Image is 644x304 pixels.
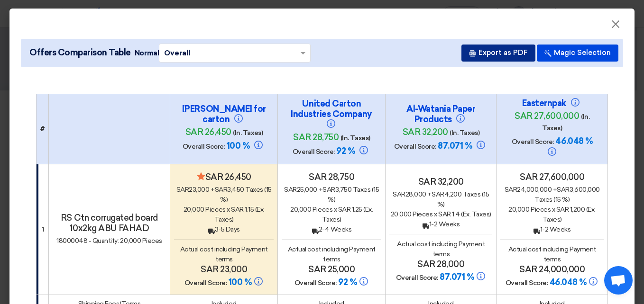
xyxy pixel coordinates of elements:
span: Actual cost including Payment terms [508,245,596,263]
h4: RS Ctn corrugated board 10x2kg ABU FAHAD [53,213,166,233]
span: Overall Score: [183,143,225,151]
span: Offers Comparison Table [29,46,131,59]
span: 87.071 % [440,272,474,282]
span: sar 32,200 [403,127,448,137]
span: sar [284,186,297,194]
span: 20,000 [508,206,529,214]
span: Overall Score: [506,279,548,287]
span: sar 28,750 [293,132,339,143]
h4: sar 26,450 [174,172,274,182]
span: sar [393,190,405,198]
span: Actual cost including Payment terms [288,245,376,263]
h4: United Carton Industries Company [284,98,379,130]
div: 28,000 + 4,200 Taxes (15 %) [389,189,492,209]
span: sar [557,186,570,194]
span: Pieces x [531,206,555,214]
th: # [37,94,49,164]
span: sar [432,190,444,198]
span: 20,000 [391,210,412,218]
span: 20,000 [290,206,311,214]
span: sar 1,200 [556,206,585,214]
span: sar [505,186,517,194]
span: Overall Score: [184,279,227,287]
h4: sar 28,750 [282,172,381,182]
span: Overall Score: [394,143,436,151]
span: 46.048 % [555,136,592,146]
span: sar 27,600,000 [515,111,579,121]
span: (Ex. Taxes) [461,210,491,218]
div: 1-2 Weeks [389,219,492,229]
span: sar 1.15 [231,206,254,214]
span: (In. Taxes) [340,134,370,142]
span: Overall Score: [512,138,554,146]
td: 1 [37,164,49,295]
span: sar 26,450 [185,127,231,137]
span: sar [322,186,335,194]
span: (In. Taxes) [233,129,263,137]
h4: sar 27,600,000 [500,172,604,182]
span: (Ex. Taxes) [214,206,265,224]
div: Open chat [604,266,633,295]
div: 1-2 Weeks [500,224,604,234]
button: Magic Selection [537,45,618,62]
span: Actual cost including Payment terms [180,245,268,263]
span: (Ex. Taxes) [322,206,373,224]
span: (Ex. Taxes) [543,206,596,224]
span: 100 % [227,141,250,151]
h4: Easternpak [505,98,599,108]
span: 100 % [229,277,252,287]
span: sar 1.4 [438,210,460,218]
span: sar [176,186,189,194]
div: 24,000,000 + 3,600,000 Taxes (15 %) [500,185,604,205]
div: 2-4 Weeks [282,224,381,234]
div: 25,000 + 3,750 Taxes (15 %) [282,185,381,205]
h4: sar 25,000 [282,264,381,275]
h4: sar 28,000 [389,259,492,269]
span: Normal [135,48,159,58]
h4: sar 32,200 [389,177,492,187]
span: 20,000 [184,206,204,214]
span: 92 % [338,277,357,287]
span: sar 1.25 [338,206,362,214]
button: Close [603,15,628,34]
span: (In. Taxes) [542,113,589,132]
span: Pieces x [313,206,337,214]
h4: sar 23,000 [174,264,274,275]
span: 92 % [336,146,355,156]
div: 3-5 Days [174,224,274,234]
span: Overall Score: [293,148,335,156]
div: 23,000 + 3,450 Taxes (15 %) [174,185,274,205]
span: 87.071 % [438,141,472,151]
span: sar [215,186,228,194]
span: Pieces x [205,206,230,214]
button: Export as PDF [461,45,535,62]
span: × [611,17,620,36]
span: Pieces x [413,210,437,218]
span: Overall Score: [294,279,337,287]
span: 46.048 % [550,277,587,287]
h4: [PERSON_NAME] for carton [176,104,271,125]
span: (In. Taxes) [450,129,479,137]
span: Overall Score: [396,274,438,282]
span: 18000048 - Quantity: 20,000 Pieces [56,237,162,245]
h4: Al-Watania Paper Products [394,104,488,125]
h4: sar 24,000,000 [500,264,604,275]
span: Actual cost including Payment terms [397,240,485,258]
